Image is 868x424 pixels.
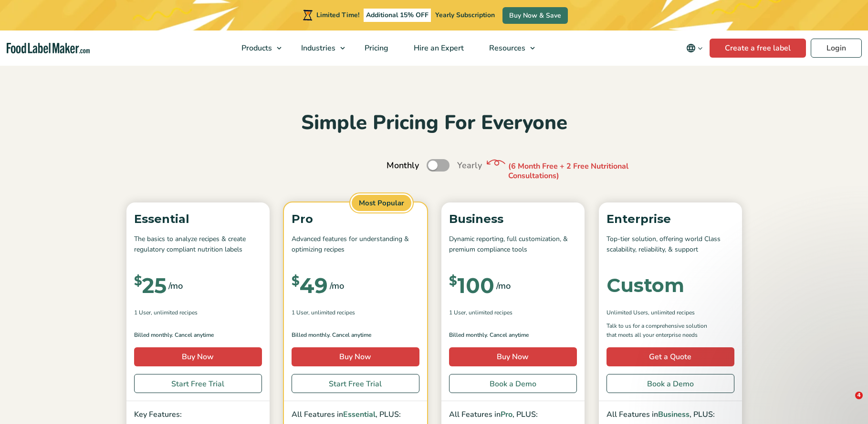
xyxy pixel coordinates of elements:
p: All Features in , PLUS: [292,409,419,421]
p: Billed monthly. Cancel anytime [134,331,262,340]
a: Get a Quote [607,347,734,366]
p: Billed monthly. Cancel anytime [449,331,577,340]
p: Billed monthly. Cancel anytime [292,331,419,340]
span: Industries [298,43,336,53]
span: , Unlimited Recipes [308,308,355,317]
span: Resources [486,43,526,53]
p: Key Features: [134,409,262,421]
span: Limited Time! [316,10,359,20]
span: , Unlimited Recipes [466,308,512,317]
p: Talk to us for a comprehensive solution that meets all your enterprise needs [607,322,716,340]
p: Top-tier solution, offering world Class scalability, reliability, & support [607,234,734,255]
a: Products [229,30,286,66]
a: Food Label Maker homepage [7,43,90,54]
span: Unlimited Users [607,308,648,317]
h2: Simple Pricing For Everyone [122,110,747,136]
div: 100 [449,275,494,296]
span: 1 User [449,308,466,317]
p: All Features in , PLUS: [607,409,734,421]
p: All Features in , PLUS: [449,409,577,421]
span: $ [134,275,142,287]
span: Yearly Subscription [435,10,495,20]
a: Buy Now [449,347,577,366]
span: $ [292,275,300,287]
a: Create a free label [710,39,806,58]
a: Book a Demo [449,374,577,393]
a: Hire an Expert [401,30,474,66]
span: Pricing [362,43,389,53]
a: Buy Now & Save [502,7,568,24]
a: Buy Now [292,347,419,366]
span: , Unlimited Recipes [648,308,695,317]
span: Business [658,409,690,420]
span: Monthly [387,159,419,172]
a: Book a Demo [607,374,734,393]
a: Pricing [352,30,399,66]
label: Toggle [427,159,450,172]
iframe: Intercom live chat [836,392,858,414]
span: /mo [330,279,344,293]
p: Advanced features for understanding & optimizing recipes [292,234,419,255]
a: Login [811,39,862,58]
p: Dynamic reporting, full customization, & premium compliance tools [449,234,577,255]
span: Pro [501,409,512,420]
span: $ [449,275,457,287]
a: Buy Now [134,347,262,366]
a: Start Free Trial [134,374,262,393]
a: Resources [477,30,540,66]
span: Products [239,43,273,53]
span: Yearly [457,159,482,172]
button: Change language [680,39,710,58]
span: /mo [496,279,511,293]
span: Additional 15% OFF [364,9,431,22]
div: Custom [607,276,684,295]
div: 49 [292,275,328,296]
span: Essential [343,409,376,420]
a: Industries [289,30,350,66]
p: Enterprise [607,210,734,228]
a: Start Free Trial [292,374,419,393]
div: 25 [134,275,167,296]
p: Business [449,210,577,228]
span: 1 User [292,308,308,317]
span: 1 User [134,308,151,317]
p: (6 Month Free + 2 Free Nutritional Consultations) [508,162,651,182]
span: /mo [168,279,183,293]
p: Essential [134,210,262,228]
span: Most Popular [350,193,413,213]
span: Hire an Expert [411,43,465,53]
p: Pro [292,210,419,228]
span: 4 [855,392,863,399]
span: , Unlimited Recipes [151,308,198,317]
p: The basics to analyze recipes & create regulatory compliant nutrition labels [134,234,262,255]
